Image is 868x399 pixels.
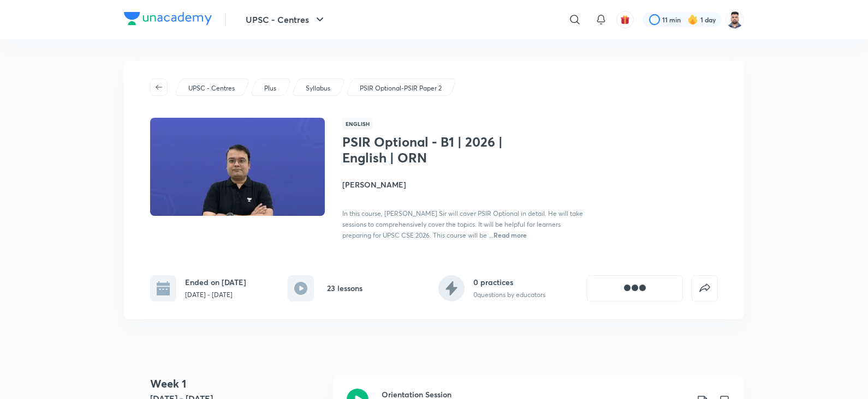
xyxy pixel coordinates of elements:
a: Company Logo [124,12,212,28]
h1: PSIR Optional - B1 | 2026 | English | ORN [342,134,521,166]
h6: 23 lessons [327,282,362,294]
p: UPSC - Centres [188,83,235,93]
h4: Week 1 [150,376,325,392]
img: streak [687,14,698,25]
a: PSIR Optional-PSIR Paper 2 [358,83,444,93]
span: In this course, [PERSON_NAME] Sir will cover PSIR Optional in detail. He will take sessions to co... [342,209,583,239]
button: UPSC - Centres [239,9,333,31]
p: Plus [264,83,276,93]
p: Syllabus [306,83,330,93]
a: Syllabus [304,83,332,93]
img: Thumbnail [148,117,326,217]
p: 0 questions by educators [473,290,545,300]
button: avatar [616,11,634,28]
span: Read more [494,231,527,239]
img: Company Logo [124,12,212,25]
h6: Ended on [DATE] [185,276,246,288]
h4: [PERSON_NAME] [342,179,587,190]
button: false [692,275,718,301]
img: avatar [620,15,630,25]
h6: 0 practices [473,276,545,288]
p: PSIR Optional-PSIR Paper 2 [360,83,442,93]
a: Plus [263,83,278,93]
button: [object Object] [587,275,683,301]
p: [DATE] - [DATE] [185,290,246,300]
img: Maharaj Singh [726,10,744,29]
span: English [342,118,373,130]
a: UPSC - Centres [187,83,237,93]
